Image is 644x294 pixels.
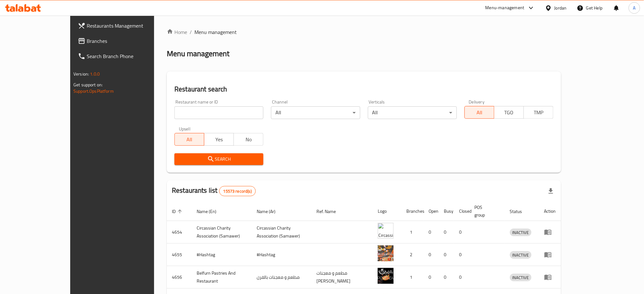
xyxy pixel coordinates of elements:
span: INACTIVE [510,251,532,259]
button: Yes [204,133,234,146]
td: 0 [424,221,439,244]
td: #Hashtag [252,244,312,266]
span: Name (Ar) [257,208,284,215]
td: 0 [439,266,454,289]
div: Total records count [219,186,256,196]
li: / [190,28,192,36]
th: Logo [373,202,401,221]
td: ​Circassian ​Charity ​Association​ (Samawer) [192,221,252,244]
span: Search Branch Phone [87,52,173,60]
span: Branches [87,37,173,45]
nav: breadcrumb [167,28,561,36]
div: INACTIVE [510,229,532,236]
td: 0 [439,221,454,244]
span: Version: [73,70,89,78]
td: ​Circassian ​Charity ​Association​ (Samawer) [252,221,312,244]
h2: Menu management [167,49,229,59]
td: 4656 [167,266,192,289]
div: Menu-management [485,4,525,12]
span: Get support on: [73,81,103,89]
button: All [174,133,204,146]
span: All [467,108,492,117]
a: Support.OpsPlatform [73,87,114,95]
span: Menu management [194,28,237,36]
img: #Hashtag [378,245,394,261]
th: Open [424,202,439,221]
span: Yes [207,135,231,144]
button: TGO [494,106,524,119]
td: مطعم و معجنات بالفرن [252,266,312,289]
a: Restaurants Management [73,18,178,33]
span: INACTIVE [510,274,532,281]
div: All [368,106,457,119]
label: Upsell [179,127,191,131]
div: INACTIVE [510,251,532,259]
div: Jordan [554,4,567,11]
td: #Hashtag [192,244,252,266]
div: Export file [543,184,559,199]
td: 1 [401,221,424,244]
span: Status [510,208,531,215]
td: 0 [424,244,439,266]
span: ID [172,208,184,215]
button: TMP [524,106,553,119]
a: Branches [73,33,178,49]
th: Action [539,202,561,221]
button: All [464,106,494,119]
a: Search Branch Phone [73,49,178,64]
span: 15573 record(s) [220,188,255,194]
td: 2 [401,244,424,266]
td: 0 [454,266,469,289]
td: مطعم و معجنات [PERSON_NAME] [312,266,373,289]
label: Delivery [469,100,485,104]
div: Menu [544,228,556,236]
span: POS group [474,204,497,219]
td: 1 [401,266,424,289]
td: 0 [439,244,454,266]
span: All [177,135,202,144]
span: Search [180,155,258,163]
td: 4654 [167,221,192,244]
img: Belfurn Pastries And Restaurant [378,268,394,284]
span: TMP [526,108,551,117]
div: Menu [544,273,556,281]
span: INACTIVE [510,229,532,236]
button: Search [174,153,263,165]
td: 0 [424,266,439,289]
th: Branches [401,202,424,221]
input: Search for restaurant name or ID.. [174,106,263,119]
span: Name (En) [197,208,225,215]
span: TGO [497,108,521,117]
span: Ref. Name [317,208,344,215]
td: 4655 [167,244,192,266]
span: 1.0.0 [90,70,100,78]
img: ​Circassian ​Charity ​Association​ (Samawer) [378,223,394,239]
div: Menu [544,251,556,258]
th: Closed [454,202,469,221]
td: 0 [454,244,469,266]
button: No [234,133,263,146]
td: 0 [454,221,469,244]
span: Restaurants Management [87,22,173,30]
th: Busy [439,202,454,221]
h2: Restaurants list [172,186,256,196]
td: Belfurn Pastries And Restaurant [192,266,252,289]
span: A [633,4,636,11]
div: All [271,106,360,119]
h2: Restaurant search [174,84,553,94]
span: No [236,135,261,144]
